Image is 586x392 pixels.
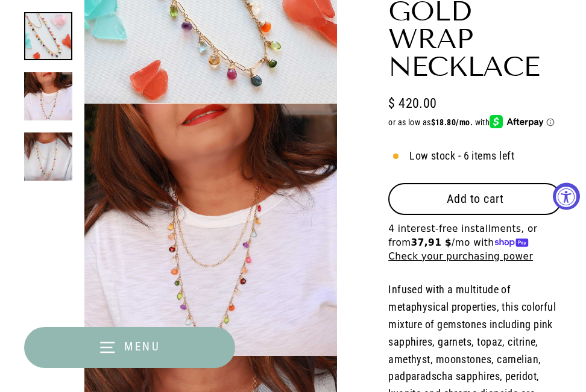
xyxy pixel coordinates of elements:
[388,183,562,214] button: Add to cart
[124,340,161,353] span: Menu
[24,72,72,120] img: Sourire à la Vie - Multi Gemstone Gold Wrap Necklace life style image | Breathe Autumn Rain Artis...
[553,182,580,210] button: Accessibility Widget, click to open
[24,132,72,181] img: Sourire à la Vie - Multi Gemstone Gold Wrap Necklace life style alt image | Breathe Autumn Rain A...
[447,191,504,206] span: Add to cart
[24,327,235,368] button: Menu
[409,148,514,165] span: Low stock - 6 items left
[388,93,437,114] span: $ 420.00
